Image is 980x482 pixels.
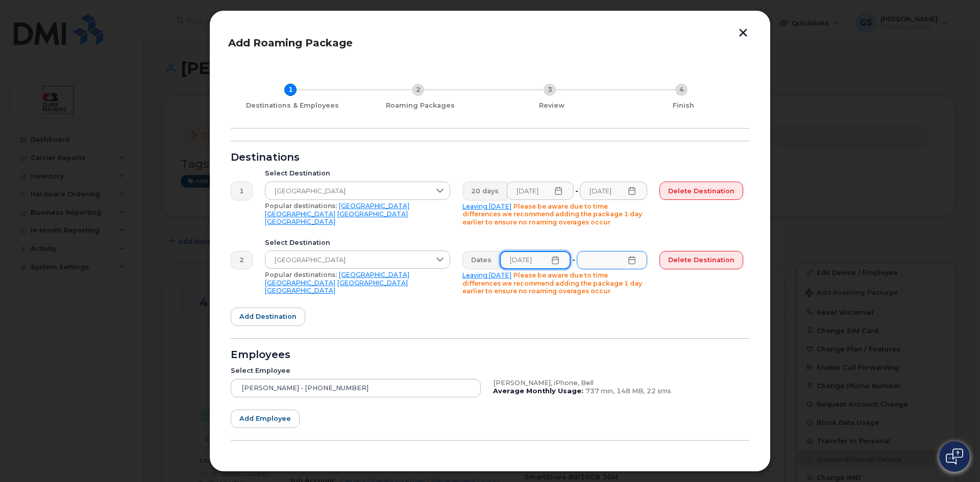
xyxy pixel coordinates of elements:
[239,414,291,423] span: Add employee
[265,279,335,287] a: [GEOGRAPHIC_DATA]
[339,202,409,210] a: [GEOGRAPHIC_DATA]
[265,218,335,225] a: [GEOGRAPHIC_DATA]
[544,84,556,96] div: 3
[462,271,642,295] span: Please be aware due to time differences we recommend adding the package 1 day earlier to ensure n...
[228,37,353,49] span: Add Roaming Package
[675,84,688,96] div: 4
[493,379,743,387] div: [PERSON_NAME], iPhone, Bell
[265,251,430,269] span: France
[585,387,615,395] span: 737 min,
[265,271,337,278] span: Popular destinations:
[339,271,409,278] a: [GEOGRAPHIC_DATA]
[412,84,424,96] div: 2
[493,387,583,395] b: Average Monthly Usage:
[577,251,647,269] input: Please fill out this field
[231,308,305,326] button: Add destination
[337,279,408,287] a: [GEOGRAPHIC_DATA]
[231,351,749,359] div: Employees
[358,102,482,110] div: Roaming Packages
[265,239,450,247] div: Select Destination
[647,387,671,395] span: 22 sms
[462,202,642,226] span: Please be aware due to time differences we recommend adding the package 1 day earlier to ensure n...
[622,102,745,110] div: Finish
[570,251,577,269] div: -
[239,312,297,321] span: Add destination
[265,182,430,200] span: Italy
[617,387,645,395] span: 148 MB,
[337,210,408,218] a: [GEOGRAPHIC_DATA]
[231,154,749,162] div: Destinations
[659,251,743,269] button: Delete destination
[231,410,300,428] button: Add employee
[265,202,337,210] span: Popular destinations:
[507,182,574,200] input: Please fill out this field
[462,202,511,210] a: Leaving [DATE]
[668,186,734,196] span: Delete destination
[231,379,481,397] input: Search device
[668,255,734,265] span: Delete destination
[580,182,647,200] input: Please fill out this field
[265,210,335,218] a: [GEOGRAPHIC_DATA]
[946,448,963,465] img: Open chat
[265,287,335,294] a: [GEOGRAPHIC_DATA]
[265,169,450,177] div: Select Destination
[231,367,481,375] div: Select Employee
[659,182,743,200] button: Delete destination
[573,182,580,200] div: -
[490,102,614,110] div: Review
[500,251,571,269] input: Please fill out this field
[462,271,511,279] a: Leaving [DATE]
